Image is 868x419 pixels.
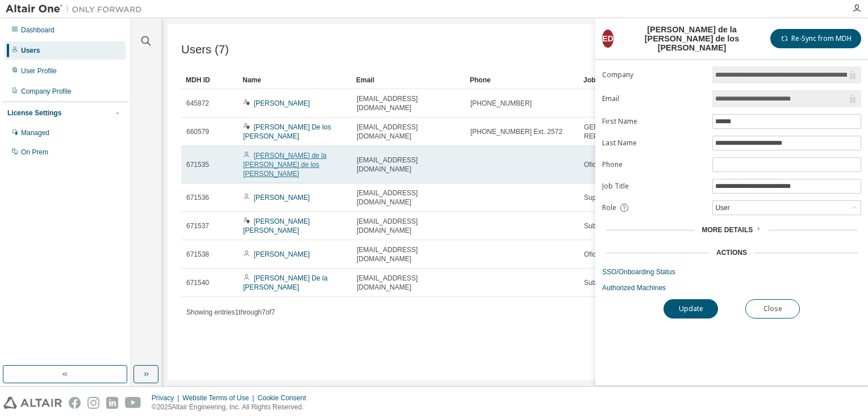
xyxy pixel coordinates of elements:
[186,160,209,169] span: 671535
[745,299,800,319] button: Close
[254,194,310,202] a: [PERSON_NAME]
[243,71,347,89] div: Name
[243,274,328,291] a: [PERSON_NAME] De la [PERSON_NAME]
[186,221,209,231] span: 671537
[357,274,460,292] span: [EMAIL_ADDRESS][DOMAIN_NAME]
[181,43,229,56] span: Users (7)
[87,397,99,409] img: instagram.svg
[356,71,461,89] div: Email
[584,193,680,202] span: Supervisor Cuadre y Reporteria
[7,108,61,118] div: License Settings
[584,160,666,169] span: Oficial Cuadre y Reporteria
[602,283,861,292] a: Authorized Machines
[152,393,182,403] div: Privacy
[470,71,574,89] div: Phone
[584,123,687,141] span: GERENTE CUADRE Y REPORTERIA
[713,202,731,214] div: User
[470,127,562,136] span: [PHONE_NUMBER] Ext. 2572
[583,71,688,89] div: Job Title
[620,25,763,52] div: [PERSON_NAME] de la [PERSON_NAME] de los [PERSON_NAME]
[254,99,310,107] a: [PERSON_NAME]
[69,397,81,409] img: facebook.svg
[470,99,532,108] span: [PHONE_NUMBER]
[6,3,148,15] img: Altair One
[125,397,141,409] img: youtube.svg
[21,148,48,157] div: On Prem
[106,397,118,409] img: linkedin.svg
[254,250,310,258] a: [PERSON_NAME]
[602,94,706,103] label: Email
[257,393,312,403] div: Cookie Consent
[21,128,49,137] div: Managed
[602,117,706,126] label: First Name
[663,299,718,319] button: Update
[716,248,747,257] div: Actions
[186,278,209,287] span: 671540
[357,123,460,141] span: [EMAIL_ADDRESS][DOMAIN_NAME]
[186,193,209,202] span: 671536
[357,217,460,235] span: [EMAIL_ADDRESS][DOMAIN_NAME]
[243,123,331,140] a: [PERSON_NAME] De los [PERSON_NAME]
[21,46,40,55] div: Users
[702,226,753,234] span: More Details
[186,71,233,89] div: MDH ID
[357,188,460,207] span: [EMAIL_ADDRESS][DOMAIN_NAME]
[3,397,62,409] img: altair_logo.svg
[602,139,706,148] label: Last Name
[182,393,257,403] div: Website Terms of Use
[186,308,275,316] span: Showing entries 1 through 7 of 7
[152,403,313,412] p: © 2025 Altair Engineering, Inc. All Rights Reserved.
[713,201,861,215] div: User
[186,250,209,259] span: 671538
[584,221,682,231] span: Subgerente Cuadre y Reporteria
[21,87,72,96] div: Company Profile
[602,182,706,191] label: Job Title
[584,250,666,259] span: Oficial Cuadre y Reporteria
[602,30,614,48] div: Ed
[186,127,209,136] span: 660579
[602,160,706,169] label: Phone
[243,152,327,178] a: [PERSON_NAME] de la [PERSON_NAME] de los [PERSON_NAME]
[21,66,57,76] div: User Profile
[602,203,616,212] span: Role
[21,26,55,35] div: Dashboard
[186,99,209,108] span: 645872
[243,217,310,234] a: [PERSON_NAME] [PERSON_NAME]
[357,245,460,263] span: [EMAIL_ADDRESS][DOMAIN_NAME]
[357,94,460,112] span: [EMAIL_ADDRESS][DOMAIN_NAME]
[770,29,861,48] button: Re-Sync from MDH
[584,278,682,287] span: Subgerente Cuadre y Reporteria
[602,70,706,79] label: Company
[602,267,861,276] a: SSO/Onboarding Status
[357,156,460,174] span: [EMAIL_ADDRESS][DOMAIN_NAME]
